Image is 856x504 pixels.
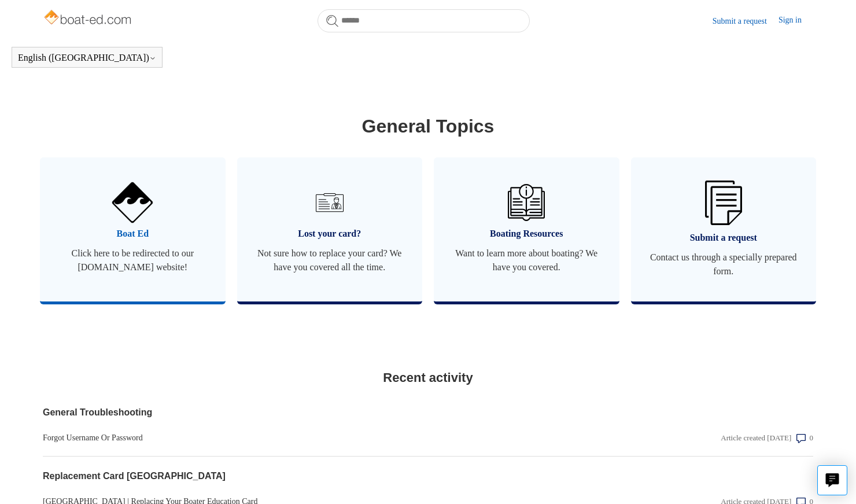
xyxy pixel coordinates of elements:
span: Boat Ed [57,227,208,241]
a: Submit a request Contact us through a specially prepared form. [631,157,817,301]
a: Lost your card? Not sure how to replace your card? We have you covered all the time. [237,157,423,301]
a: Sign in [778,14,813,28]
span: Boating Resources [451,227,602,241]
h1: General Topics [43,112,813,140]
span: Lost your card? [254,227,405,241]
img: 01HZPCYVNCVF44JPJQE4DN11EA [112,182,153,223]
span: Want to learn more about boating? We have you covered. [451,247,602,274]
img: 01HZPCYW3NK71669VZTW7XY4G9 [705,181,742,225]
img: 01HZPCYVZMCNPYXCC0DPA2R54M [508,184,545,221]
a: Boat Ed Click here to be redirected to our [DOMAIN_NAME] website! [40,157,226,301]
span: Not sure how to replace your card? We have you covered all the time. [254,247,405,274]
a: Boating Resources Want to learn more about boating? We have you covered. [434,157,619,301]
h2: Recent activity [43,368,813,387]
span: Submit a request [648,231,799,245]
input: Search [318,9,530,32]
span: Click here to be redirected to our [DOMAIN_NAME] website! [57,247,208,274]
img: Boat-Ed Help Center home page [43,7,135,30]
button: English ([GEOGRAPHIC_DATA]) [18,53,156,63]
img: 01HZPCYVT14CG9T703FEE4SFXC [311,184,348,221]
span: Contact us through a specially prepared form. [648,251,799,278]
a: Replacement Card [GEOGRAPHIC_DATA] [43,469,582,483]
a: Forgot Username Or Password [43,432,582,444]
div: Article created [DATE] [721,432,791,444]
button: Live chat [817,465,847,495]
a: Submit a request [713,15,778,27]
a: General Troubleshooting [43,406,582,420]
